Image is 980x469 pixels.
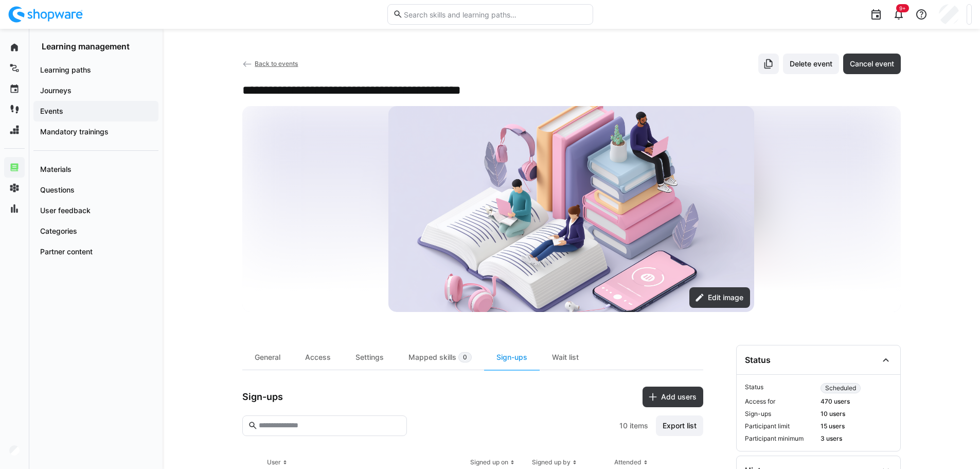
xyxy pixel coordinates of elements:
[396,345,484,370] div: Mapped skills
[745,397,816,406] span: Access for
[825,384,856,392] span: Scheduled
[745,355,771,365] div: Status
[630,421,648,431] span: items
[267,458,281,466] div: User
[706,292,745,303] span: Edit image
[660,392,698,402] span: Add users
[343,345,396,370] div: Settings
[643,387,703,407] button: Add users
[656,415,703,436] button: Export list
[899,5,906,11] span: 9+
[242,60,298,67] a: Back to events
[783,54,839,74] button: Delete event
[821,410,892,418] span: 10 users
[484,345,540,370] div: Sign-ups
[532,458,571,466] div: Signed up by
[788,59,834,69] span: Delete event
[843,54,901,74] button: Cancel event
[821,422,892,430] span: 15 users
[242,391,283,403] h3: Sign-ups
[255,60,298,67] span: Back to events
[745,410,816,418] span: Sign-ups
[745,422,816,430] span: Participant limit
[403,10,587,19] input: Search skills and learning paths…
[745,435,816,443] span: Participant minimum
[293,345,343,370] div: Access
[821,435,892,443] span: 3 users
[661,421,698,431] span: Export list
[540,345,591,370] div: Wait list
[745,383,816,393] span: Status
[242,345,293,370] div: General
[619,421,628,431] span: 10
[463,353,467,361] span: 0
[614,458,642,466] div: Attended
[821,397,892,406] span: 470 users
[689,287,750,308] button: Edit image
[848,59,896,69] span: Cancel event
[470,458,508,466] div: Signed up on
